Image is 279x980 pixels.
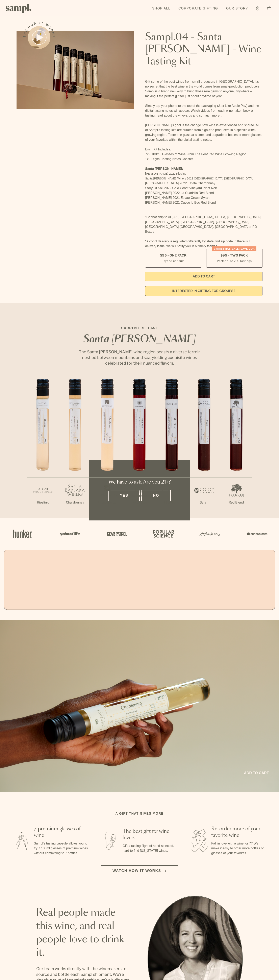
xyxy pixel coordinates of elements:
a: Corporate Gifting [176,4,220,13]
span: $95 - Two Pack [221,253,248,258]
div: Christmas SALE! Save 20% [212,246,256,251]
li: 2 / 7 [59,379,91,518]
button: See how it works [28,26,50,49]
li: 4 / 7 [123,379,156,518]
button: Add to Cart [145,272,262,281]
small: Perfect For 2-4 Tastings [217,259,252,263]
a: Add to cart [244,770,273,776]
p: Riesling [27,500,59,505]
a: Our Story [224,4,250,13]
img: Sampl logo [6,4,31,13]
li: 1 / 7 [27,379,59,518]
li: 6 / 7 [188,379,220,518]
li: 7 / 7 [220,379,252,518]
p: Chardonnay [59,500,91,505]
span: $55 - One Pack [160,253,187,258]
a: interested in gifting for groups? [145,286,262,296]
li: 3 / 7 [91,379,123,518]
small: Try the Capsule [162,259,184,263]
p: Red Blend [156,500,188,505]
p: Red Blend [220,500,252,505]
img: Sampl.04 - Santa Barbara - Wine Tasting Kit [17,31,134,109]
p: Pinot Noir [123,500,156,505]
a: Shop All [150,4,172,13]
p: Syrah [188,500,220,505]
li: 5 / 7 [156,379,188,518]
p: Chardonnay [91,500,123,505]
